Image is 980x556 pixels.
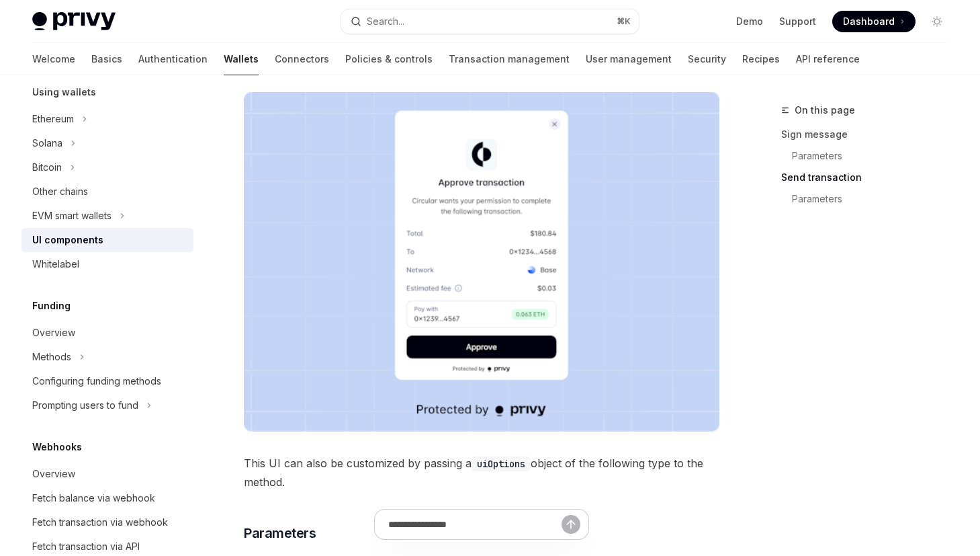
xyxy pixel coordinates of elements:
[275,43,329,75] a: Connectors
[367,13,404,30] div: Search...
[795,102,855,118] span: On this page
[138,43,208,75] a: Authentication
[244,454,719,491] span: This UI can also be customized by passing a object of the following type to the method.
[688,43,726,75] a: Security
[32,439,82,455] h5: Webhooks
[32,184,88,200] div: Other chains
[32,232,103,248] div: UI components
[472,456,531,471] code: uiOptions
[781,167,959,188] a: Send transaction
[32,208,112,224] div: EVM smart wallets
[32,466,75,482] div: Overview
[32,373,161,389] div: Configuring funding methods
[736,15,763,28] a: Demo
[32,43,75,75] a: Welcome
[21,107,193,131] button: Toggle Ethereum section
[926,11,948,32] button: Toggle dark mode
[224,43,259,75] a: Wallets
[21,321,193,345] a: Overview
[32,111,74,127] div: Ethereum
[21,155,193,180] button: Toggle Bitcoin section
[32,514,168,530] div: Fetch transaction via webhook
[21,369,193,393] a: Configuring funding methods
[742,43,780,75] a: Recipes
[21,462,193,486] a: Overview
[781,124,959,145] a: Sign message
[843,15,895,28] span: Dashboard
[617,16,631,27] span: ⌘ K
[345,43,433,75] a: Policies & controls
[32,256,79,272] div: Whitelabel
[781,188,959,210] a: Parameters
[32,539,140,555] div: Fetch transaction via API
[91,43,122,75] a: Basics
[32,397,138,413] div: Prompting users to fund
[32,490,155,506] div: Fetch balance via webhook
[781,145,959,167] a: Parameters
[832,11,916,32] a: Dashboard
[21,486,193,510] a: Fetch balance via webhook
[779,15,816,28] a: Support
[21,393,193,418] button: Toggle Prompting users to fund section
[586,43,672,75] a: User management
[21,180,193,204] a: Other chains
[562,515,580,534] button: Send message
[32,349,71,365] div: Methods
[21,204,193,228] button: Toggle EVM smart wallets section
[341,9,639,34] button: Open search
[449,43,570,75] a: Transaction management
[32,159,62,175] div: Bitcoin
[244,92,719,432] img: images/Trans.png
[21,345,193,369] button: Toggle Methods section
[21,252,193,276] a: Whitelabel
[32,12,116,31] img: light logo
[32,325,75,341] div: Overview
[21,510,193,534] a: Fetch transaction via webhook
[21,228,193,252] a: UI components
[21,131,193,155] button: Toggle Solana section
[796,43,860,75] a: API reference
[388,510,562,539] input: Ask a question...
[32,135,62,151] div: Solana
[32,298,71,314] h5: Funding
